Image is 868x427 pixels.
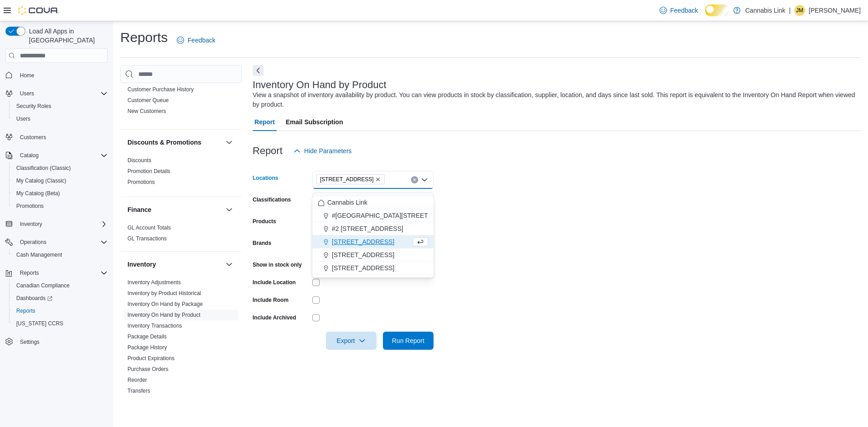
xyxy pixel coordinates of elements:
[304,146,352,155] span: Hide Parameters
[9,305,111,317] button: Reports
[120,155,242,197] div: Discounts & Promotions
[16,131,108,143] span: Customers
[326,332,377,350] button: Export
[332,224,403,233] span: #2 [STREET_ADDRESS]
[16,202,44,210] span: Promotions
[127,138,222,147] button: Discounts & Promotions
[670,6,698,15] span: Feedback
[5,65,108,372] nav: Complex example
[253,261,302,268] label: Show in stock only
[127,86,194,93] span: Customer Purchase History
[16,150,42,161] button: Catalog
[332,211,464,220] span: #[GEOGRAPHIC_DATA][STREET_ADDRESS]
[16,150,108,161] span: Catalog
[9,317,111,330] button: [US_STATE] CCRS
[13,188,108,199] span: My Catalog (Beta)
[127,387,150,394] span: Transfers
[127,312,200,318] a: Inventory On Hand by Product
[127,168,170,175] span: Promotion Details
[312,196,434,275] div: Choose from the following options
[25,27,108,45] span: Load All Apps in [GEOGRAPHIC_DATA]
[2,87,111,100] button: Users
[16,103,51,110] span: Security Roles
[13,318,67,329] a: [US_STATE] CCRS
[224,259,235,270] button: Inventory
[16,237,108,248] span: Operations
[383,332,434,350] button: Run Report
[120,222,242,251] div: Finance
[331,332,371,350] span: Export
[127,344,167,351] a: Package History
[127,138,201,147] h3: Discounts & Promotions
[2,267,111,279] button: Reports
[9,100,111,113] button: Security Roles
[16,88,108,99] span: Users
[312,196,434,209] button: Cannabis Link
[2,218,111,230] button: Inventory
[16,190,60,197] span: My Catalog (Beta)
[789,5,791,16] p: |
[312,209,434,222] button: #[GEOGRAPHIC_DATA][STREET_ADDRESS]
[13,175,70,186] a: My Catalog (Classic)
[127,235,167,242] a: GL Transactions
[16,267,42,278] button: Reports
[392,336,425,345] span: Run Report
[13,113,34,124] a: Users
[13,163,75,174] a: Classification (Classic)
[16,219,46,230] button: Inventory
[127,333,167,340] a: Package Details
[127,205,222,214] button: Finance
[188,36,215,45] span: Feedback
[20,90,34,97] span: Users
[120,62,242,129] div: Customer
[9,279,111,292] button: Canadian Compliance
[127,355,175,362] span: Product Expirations
[9,187,111,200] button: My Catalog (Beta)
[13,188,64,199] a: My Catalog (Beta)
[127,366,169,373] span: Purchase Orders
[224,137,235,148] button: Discounts & Promotions
[127,235,167,242] span: GL Transactions
[16,88,38,99] button: Users
[13,280,108,291] span: Canadian Compliance
[13,175,108,186] span: My Catalog (Classic)
[13,249,108,260] span: Cash Management
[127,157,151,164] span: Discounts
[127,86,194,93] a: Customer Purchase History
[127,355,175,361] a: Product Expirations
[13,293,56,304] a: Dashboards
[16,164,71,172] span: Classification (Classic)
[18,6,59,15] img: Cova
[13,201,47,211] a: Promotions
[127,333,167,340] span: Package Details
[127,388,150,394] a: Transfers
[13,318,108,329] span: Washington CCRS
[16,132,50,143] a: Customers
[9,162,111,174] button: Classification (Classic)
[127,224,171,231] span: GL Account Totals
[127,179,155,185] a: Promotions
[13,305,39,316] a: Reports
[224,204,235,215] button: Finance
[253,279,296,286] label: Include Location
[16,337,43,347] a: Settings
[327,198,368,207] span: Cannabis Link
[253,218,276,225] label: Products
[20,72,34,79] span: Home
[253,174,278,182] label: Locations
[13,280,73,291] a: Canadian Compliance
[20,338,39,346] span: Settings
[253,296,288,304] label: Include Room
[127,97,169,104] span: Customer Queue
[127,157,151,164] a: Discounts
[253,196,291,203] label: Classifications
[127,225,171,231] a: GL Account Totals
[332,250,394,259] span: [STREET_ADDRESS]
[16,219,108,230] span: Inventory
[127,322,182,329] span: Inventory Transactions
[127,205,151,214] h3: Finance
[127,300,203,308] span: Inventory On Hand by Package
[16,69,108,80] span: Home
[312,262,434,275] button: [STREET_ADDRESS]
[120,277,242,420] div: Inventory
